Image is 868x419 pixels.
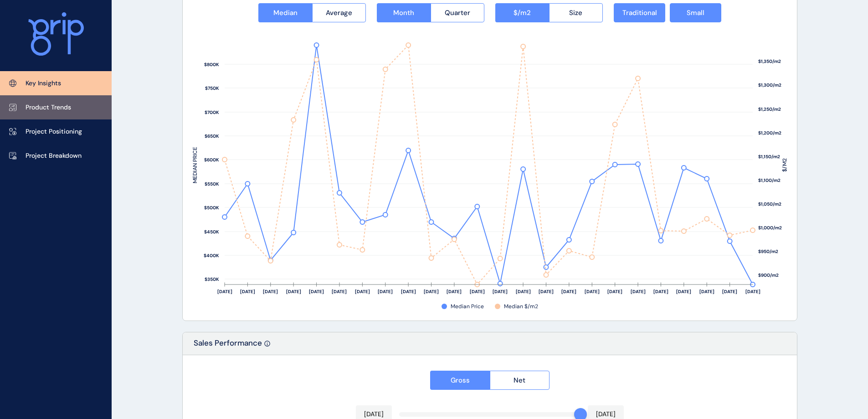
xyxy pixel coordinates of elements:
text: $/M2 [781,158,788,172]
span: Quarter [445,8,470,17]
button: Size [549,3,603,22]
button: Quarter [431,3,485,22]
text: $1,350/m2 [758,58,781,64]
p: [DATE] [364,410,384,419]
text: $950/m2 [758,248,778,254]
p: Sales Performance [194,338,262,355]
span: $/m2 [514,8,531,17]
span: Small [687,8,704,17]
span: Traditional [622,8,657,17]
text: $1,300/m2 [758,82,781,88]
button: Median [258,3,312,22]
button: Month [377,3,431,22]
p: [DATE] [596,410,616,419]
button: Gross [430,371,490,390]
span: Net [514,376,525,385]
button: Average [312,3,366,22]
button: Traditional [614,3,665,22]
button: $/m2 [495,3,549,22]
p: Project Breakdown [26,151,82,160]
text: $1,050/m2 [758,201,781,207]
text: $900/m2 [758,272,779,278]
text: $1,150/m2 [758,154,780,160]
span: Size [569,8,582,17]
span: Month [393,8,414,17]
p: Project Positioning [26,127,82,136]
span: Median Price [451,303,484,310]
button: Net [490,371,550,390]
span: Median $/m2 [504,303,538,310]
span: Gross [451,376,470,385]
text: $1,250/m2 [758,106,781,112]
span: Average [326,8,352,17]
p: Key Insights [26,79,61,88]
span: Median [273,8,298,17]
text: $1,100/m2 [758,177,781,183]
button: Small [670,3,721,22]
p: Product Trends [26,103,71,112]
text: $1,200/m2 [758,130,781,136]
text: $1,000/m2 [758,225,782,231]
